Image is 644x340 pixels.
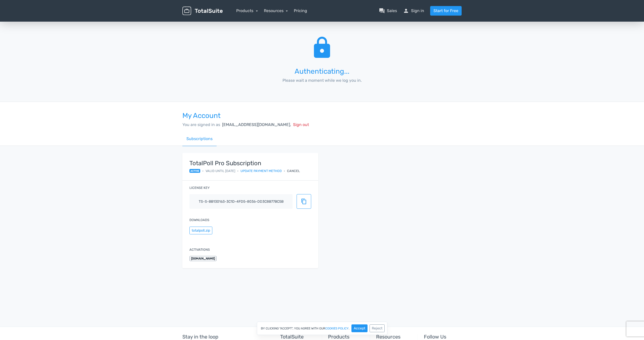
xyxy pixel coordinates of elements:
[189,247,210,252] label: Activations
[182,334,268,339] h5: Stay in the loop
[182,112,462,120] h3: My Account
[189,160,300,166] strong: TotalPoll Pro Subscription
[189,218,209,222] label: Downloads
[325,327,349,330] a: cookies policy
[237,168,238,173] span: •
[206,168,235,173] span: Valid until [DATE]
[379,8,397,14] a: question_answerSales
[222,122,291,127] span: [EMAIL_ADDRESS][DOMAIN_NAME],
[301,198,307,204] span: content_copy
[403,8,409,14] span: person
[403,8,424,14] a: personSign in
[189,256,217,261] span: [DOMAIN_NAME]
[189,227,212,234] button: totalpoll.zip
[297,194,311,209] button: content_copy
[379,8,385,14] span: question_answer
[189,169,200,173] span: active
[264,8,288,13] a: Resources
[202,168,204,173] span: •
[182,132,217,146] a: Subscriptions
[240,168,282,173] a: Update payment method
[370,324,385,332] button: Reject
[376,334,414,339] h5: Resources
[257,322,387,335] div: By clicking "Accept", you agree with our .
[294,8,307,14] a: Pricing
[293,122,309,127] span: Sign out
[182,7,223,15] img: TotalSuite for WordPress
[424,334,462,339] h5: Follow Us
[287,168,300,173] div: Cancel
[284,168,285,173] span: •
[182,122,220,127] span: You are signed in as
[280,334,318,339] h5: TotalSuite
[273,77,371,83] p: Please wait a moment while we log you in.
[328,334,366,339] h5: Products
[236,8,258,13] a: Products
[189,185,210,190] label: License key
[351,324,368,332] button: Accept
[273,68,371,75] h3: Authenticating...
[430,6,462,16] a: Start for Free
[310,35,334,61] span: lock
